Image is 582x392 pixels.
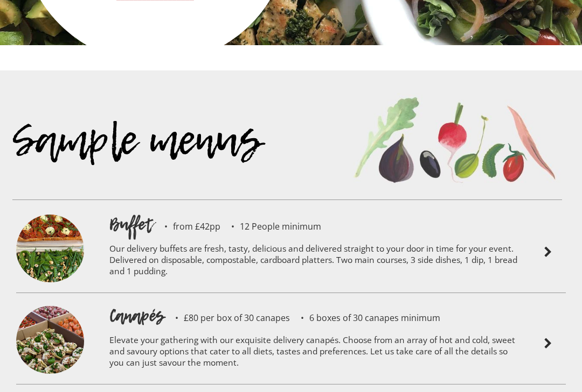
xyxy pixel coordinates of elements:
[109,327,519,379] p: Elevate your gathering with our exquisite delivery canapés. Choose from an array of hot and cold,...
[220,222,321,231] p: 12 People minimum
[109,236,519,287] p: Our delivery buffets are fresh, tasty, delicious and delivered straight to your door in time for ...
[290,313,440,322] p: 6 boxes of 30 canapes minimum
[154,222,220,231] p: from £42pp
[12,134,342,199] div: Sample menus
[109,304,164,327] h1: Canapés
[164,313,290,322] p: £80 per box of 30 canapes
